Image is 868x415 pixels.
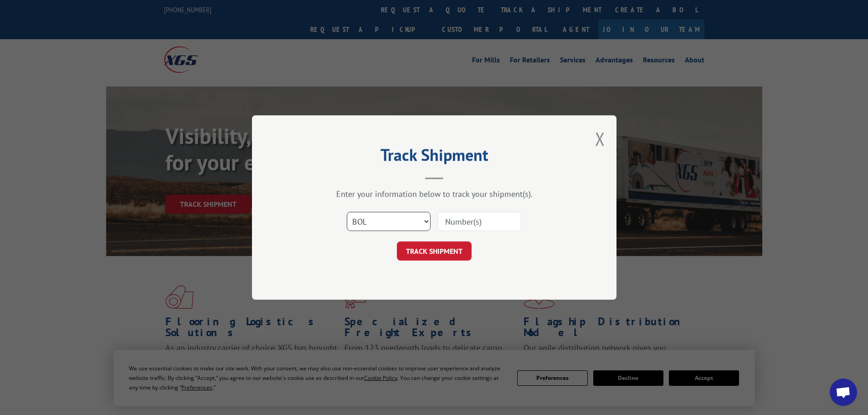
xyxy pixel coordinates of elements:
input: Number(s) [437,212,521,231]
div: Open chat [830,379,857,406]
h2: Track Shipment [298,149,571,166]
div: Enter your information below to track your shipment(s). [298,189,571,199]
button: Close modal [595,127,605,151]
button: TRACK SHIPMENT [397,241,472,261]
